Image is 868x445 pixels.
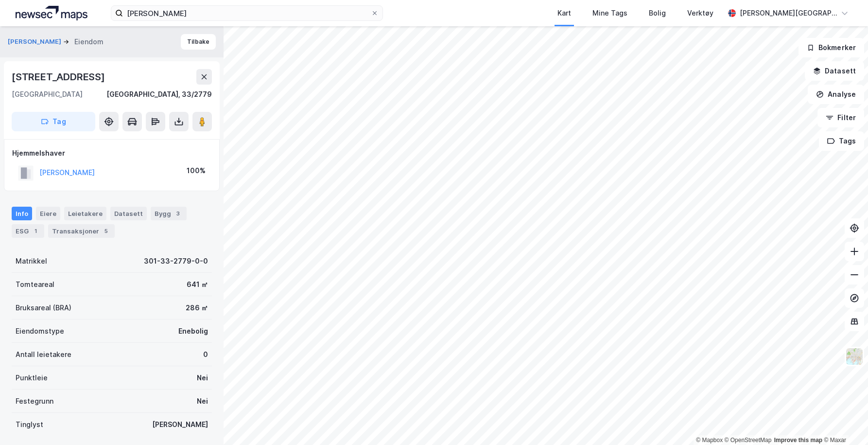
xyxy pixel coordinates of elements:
a: OpenStreetMap [725,437,772,444]
a: Improve this map [774,437,822,444]
div: Verktøy [687,7,713,19]
div: [STREET_ADDRESS] [12,69,107,85]
a: Mapbox [696,437,723,444]
div: Transaksjoner [48,224,115,238]
button: Bokmerker [799,38,864,57]
div: ESG [12,224,44,238]
div: 286 ㎡ [186,302,208,314]
div: Eiere [36,207,60,220]
img: logo.a4113a55bc3d86da70a041830d287a7e.svg [16,6,87,20]
div: Nei [197,372,208,384]
div: Matrikkel [16,255,47,267]
div: Enebolig [178,325,208,337]
button: Datasett [805,61,864,81]
div: Festegrunn [16,395,53,407]
button: Tag [12,112,95,131]
div: Tinglyst [16,419,43,430]
div: [GEOGRAPHIC_DATA], 33/2779 [106,89,212,100]
div: [PERSON_NAME] [152,419,208,430]
div: Kontrollprogram for chat [819,398,868,445]
div: 0 [203,349,208,360]
div: Tomteareal [16,279,54,290]
div: Bygg [151,207,187,220]
div: Leietakere [64,207,106,220]
div: 100% [187,165,206,177]
div: Kart [557,7,571,19]
div: Mine Tags [592,7,627,19]
div: 641 ㎡ [187,279,208,290]
div: Nei [197,395,208,407]
div: 5 [101,226,111,236]
div: [GEOGRAPHIC_DATA] [12,89,83,100]
div: Bolig [649,7,666,19]
button: Tags [819,131,864,151]
div: Info [12,207,32,220]
input: Søk på adresse, matrikkel, gårdeiere, leietakere eller personer [123,6,371,20]
div: [PERSON_NAME][GEOGRAPHIC_DATA] [740,7,837,19]
button: Tilbake [181,34,216,50]
div: 301-33-2779-0-0 [144,255,208,267]
div: Datasett [110,207,147,220]
div: Antall leietakere [16,349,71,360]
iframe: Chat Widget [819,398,868,445]
div: 3 [173,209,183,218]
button: [PERSON_NAME] [8,37,63,47]
button: Filter [817,108,864,127]
div: Eiendomstype [16,325,64,337]
button: Analyse [808,85,864,104]
img: Z [845,347,864,366]
div: Eiendom [74,36,104,48]
div: Punktleie [16,372,48,384]
div: 1 [31,226,40,236]
div: Bruksareal (BRA) [16,302,71,314]
div: Hjemmelshaver [12,147,211,159]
